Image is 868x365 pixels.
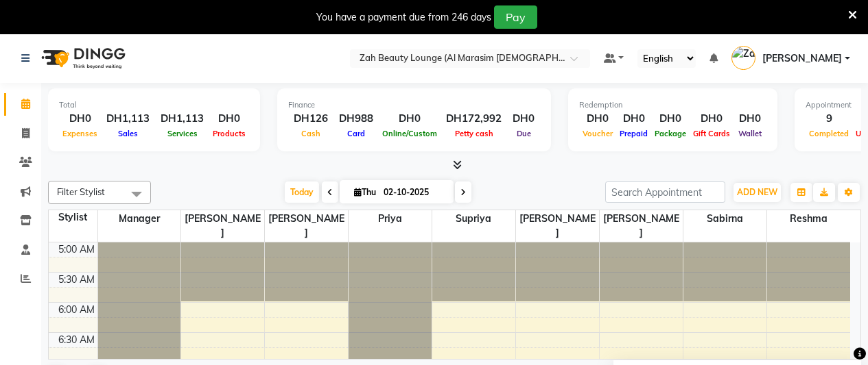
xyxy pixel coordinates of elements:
[579,99,766,111] div: Redemption
[616,129,651,138] span: Prepaid
[349,210,432,227] span: Priya
[298,129,324,138] span: Cash
[379,129,441,138] span: Online/Custom
[806,129,852,138] span: Completed
[379,111,441,127] div: DH0
[379,182,448,203] input: 2025-10-02
[683,210,766,227] span: Sabirna
[734,183,781,202] button: ADD NEW
[101,111,155,127] div: DH1,113
[59,129,101,138] span: Expenses
[579,111,616,127] div: DH0
[605,181,725,203] input: Search Appointment
[731,46,755,70] img: Zah Jumeirah
[49,210,97,225] div: Stylist
[56,273,97,287] div: 5:30 AM
[209,129,249,138] span: Products
[35,39,129,77] img: logo
[579,129,616,138] span: Voucher
[155,111,209,127] div: DH1,113
[494,5,537,29] button: Pay
[513,129,535,138] span: Due
[56,242,97,257] div: 5:00 AM
[762,51,842,66] span: [PERSON_NAME]
[316,10,491,25] div: You have a payment due from 246 days
[57,186,105,197] span: Filter Stylist
[651,129,690,138] span: Package
[516,210,599,242] span: [PERSON_NAME]
[59,99,249,111] div: Total
[181,210,264,242] span: [PERSON_NAME]
[288,99,540,111] div: Finance
[507,111,540,127] div: DH0
[651,111,690,127] div: DH0
[600,210,683,242] span: [PERSON_NAME]
[59,111,101,127] div: DH0
[209,111,249,127] div: DH0
[735,129,765,138] span: Wallet
[737,187,777,197] span: ADD NEW
[767,210,851,227] span: Reshma
[432,210,515,227] span: Supriya
[690,129,734,138] span: Gift Cards
[616,111,651,127] div: DH0
[344,129,368,138] span: Card
[451,129,497,138] span: Petty cash
[265,210,348,242] span: [PERSON_NAME]
[734,111,766,127] div: DH0
[351,187,379,197] span: Thu
[98,210,181,227] span: Manager
[288,111,333,127] div: DH126
[806,111,852,127] div: 9
[690,111,734,127] div: DH0
[441,111,507,127] div: DH172,992
[115,129,141,138] span: Sales
[333,111,379,127] div: DH988
[56,333,97,347] div: 6:30 AM
[285,181,319,203] span: Today
[164,129,201,138] span: Services
[56,303,97,317] div: 6:00 AM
